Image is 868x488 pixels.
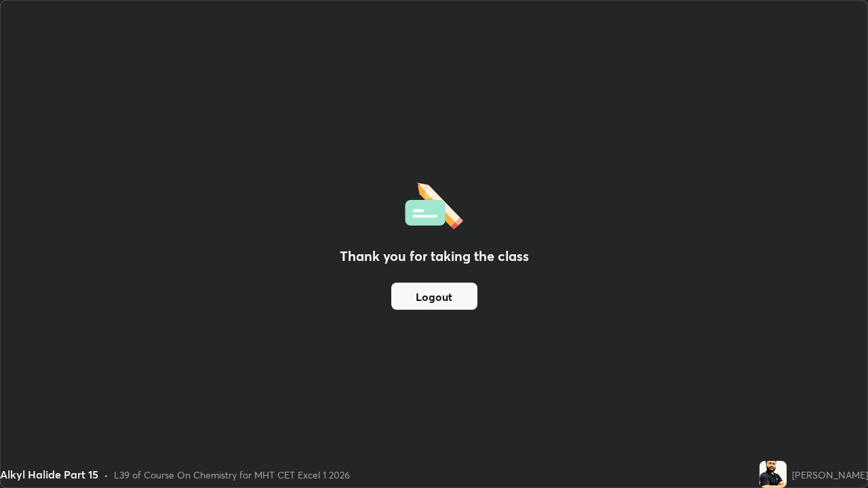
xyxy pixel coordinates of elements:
div: [PERSON_NAME] [792,468,868,482]
h2: Thank you for taking the class [340,246,529,266]
img: 6919ab72716c417ab2a2c8612824414f.jpg [759,461,787,488]
img: offlineFeedback.1438e8b3.svg [405,178,463,230]
div: L39 of Course On Chemistry for MHT CET Excel 1 2026 [114,468,350,482]
div: • [104,468,108,482]
button: Logout [391,283,477,310]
